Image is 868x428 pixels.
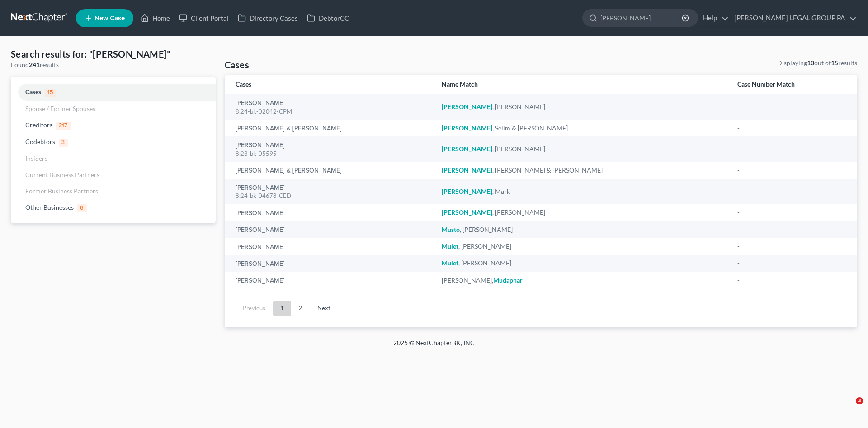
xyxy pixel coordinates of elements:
[730,10,857,26] a: [PERSON_NAME] LEGAL GROUP PA
[11,134,216,150] a: Codebtors3
[25,88,41,96] span: Cases
[302,10,354,26] a: DebtorCC
[698,10,729,26] a: Help
[236,192,427,200] div: 8:24-bk-04678-CED
[25,171,99,178] span: Current Business Partners
[737,187,847,196] div: -
[737,208,847,217] div: -
[225,58,249,71] h4: Cases
[236,210,285,216] a: [PERSON_NAME]
[236,125,342,132] a: [PERSON_NAME] & [PERSON_NAME]
[737,259,847,268] div: -
[737,225,847,234] div: -
[45,89,56,97] span: 15
[442,242,458,250] em: Mulet
[837,397,859,419] iframe: Intercom live chat
[442,102,723,111] div: , [PERSON_NAME]
[236,261,285,267] a: [PERSON_NAME]
[25,121,52,129] span: Creditors
[737,102,847,111] div: -
[737,276,847,285] div: -
[11,199,216,216] a: Other Businesses6
[442,187,723,196] div: , Mark
[442,188,492,195] em: [PERSON_NAME]
[77,204,87,212] span: 6
[442,124,723,133] div: , Selim & [PERSON_NAME]
[442,166,492,174] em: [PERSON_NAME]
[176,338,692,355] div: 2025 © NextChapterBK, INC
[442,208,492,216] em: [PERSON_NAME]
[11,84,216,101] a: Cases15
[25,203,74,211] span: Other Businesses
[94,15,125,22] span: New Case
[442,144,723,154] div: , [PERSON_NAME]
[493,276,523,284] em: Mudaphar
[292,301,310,316] a: 2
[11,150,216,167] a: Insiders
[225,75,434,94] th: Cases
[730,75,858,94] th: Case Number Match
[442,259,723,268] div: , [PERSON_NAME]
[11,60,216,69] div: Found results
[236,107,427,116] div: 8:24-bk-02042-CPM
[807,59,814,67] strong: 10
[236,244,285,250] a: [PERSON_NAME]
[136,10,175,26] a: Home
[236,100,285,106] a: [PERSON_NAME]
[442,226,460,233] em: Musto
[236,278,285,284] a: [PERSON_NAME]
[11,48,216,60] h4: Search results for: "[PERSON_NAME]"
[737,124,847,133] div: -
[737,242,847,251] div: -
[11,167,216,183] a: Current Business Partners
[856,397,863,404] span: 3
[56,122,71,130] span: 217
[442,276,723,285] div: [PERSON_NAME],
[442,208,723,217] div: , [PERSON_NAME]
[442,259,458,267] em: Mulet
[29,61,40,68] strong: 241
[11,117,216,134] a: Creditors217
[737,144,847,154] div: -
[442,242,723,251] div: , [PERSON_NAME]
[442,225,723,234] div: , [PERSON_NAME]
[236,227,285,233] a: [PERSON_NAME]
[11,183,216,199] a: Former Business Partners
[25,187,98,195] span: Former Business Partners
[59,139,68,147] span: 3
[442,124,492,132] em: [PERSON_NAME]
[236,149,427,158] div: 8:23-bk-05595
[442,103,492,111] em: [PERSON_NAME]
[777,58,857,67] div: Displaying out of results
[25,105,95,112] span: Spouse / Former Spouses
[236,168,342,174] a: [PERSON_NAME] & [PERSON_NAME]
[236,185,285,191] a: [PERSON_NAME]
[831,59,838,67] strong: 15
[11,101,216,117] a: Spouse / Former Spouses
[236,142,285,149] a: [PERSON_NAME]
[175,10,233,26] a: Client Portal
[442,166,723,175] div: , [PERSON_NAME] & [PERSON_NAME]
[25,154,47,162] span: Insiders
[434,75,730,94] th: Name Match
[273,301,291,316] a: 1
[600,10,683,26] input: Search by name...
[233,10,302,26] a: Directory Cases
[442,145,492,153] em: [PERSON_NAME]
[737,166,847,175] div: -
[25,138,55,145] span: Codebtors
[310,301,338,316] a: Next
